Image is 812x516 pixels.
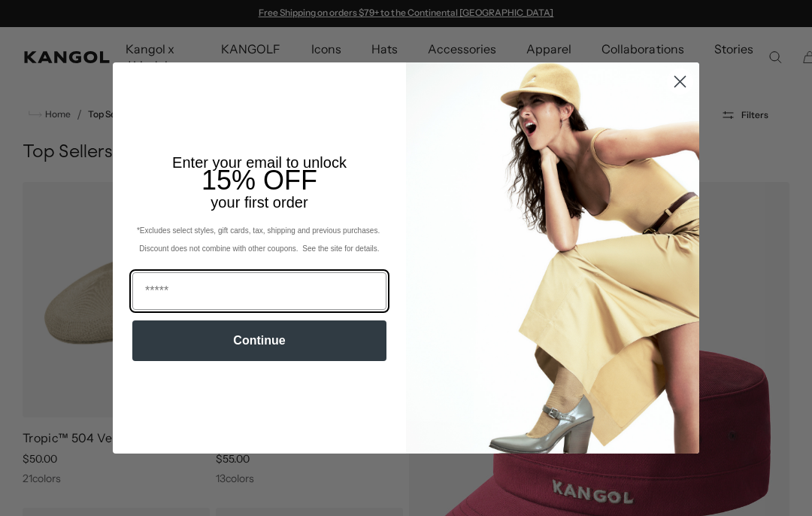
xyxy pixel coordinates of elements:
[211,194,308,211] span: your first order
[667,68,693,95] button: Close dialog
[132,320,386,361] button: Continue
[137,226,382,253] span: *Excludes select styles, gift cards, tax, shipping and previous purchases. Discount does not comb...
[132,272,386,310] input: Email
[406,62,699,454] img: 93be19ad-e773-4382-80b9-c9d740c9197f.jpeg
[172,154,347,171] span: Enter your email to unlock
[201,165,317,196] span: 15% OFF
